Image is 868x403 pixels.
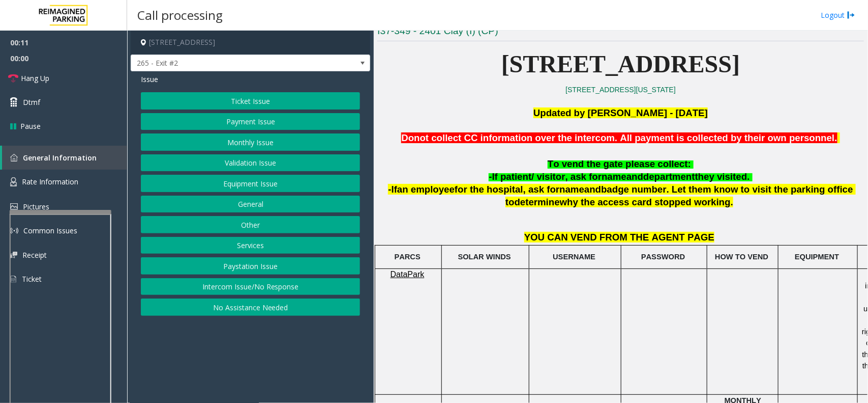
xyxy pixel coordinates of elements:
span: and [626,171,643,182]
span: and [584,184,601,195]
button: Validation Issue [141,154,360,172]
span: . Let them know to visit the parking office to [505,184,856,207]
img: 'icon' [10,177,17,186]
button: Payment Issue [141,113,360,130]
a: Logout [821,10,855,20]
span: USERNAME [553,253,595,261]
span: Dtmf [23,97,40,108]
span: General Information [23,153,97,163]
span: DataPark [391,270,425,279]
button: No Assistance Needed [141,299,360,316]
h3: I37-349 - 2401 Clay (I) (CP) [377,24,864,41]
button: Services [141,237,360,254]
button: Monthly Issue [141,133,360,151]
span: for the hospital, ask for [455,184,559,195]
span: PARCS [395,253,421,261]
span: an employee [397,184,455,195]
button: Other [141,216,360,233]
img: 'icon' [10,154,18,162]
h3: Call processing [132,3,228,28]
span: HOW TO VEND [715,253,768,261]
span: department [643,171,695,182]
span: name [559,184,584,195]
span: -If patient/ visitor, ask for [489,171,602,182]
button: Equipment Issue [141,175,360,192]
a: General Information [2,146,127,170]
button: Intercom Issue/No Response [141,278,360,295]
img: logout [847,10,855,20]
span: they visited. [695,171,750,182]
span: PASSWORD [641,253,685,261]
span: EQUIPMENT [795,253,839,261]
span: 265 - Exit #2 [131,55,322,71]
span: name [602,171,626,182]
span: Updated by [PERSON_NAME] - [DATE] [533,108,708,118]
a: DataPark [391,271,425,279]
span: [STREET_ADDRESS] [501,50,740,77]
h4: [STREET_ADDRESS] [131,31,370,55]
span: SOLAR WINDS [458,253,511,261]
button: Paystation Issue [141,257,360,275]
img: 'icon' [10,203,18,210]
button: Ticket Issue [141,92,360,110]
span: why the access card stopped working. [560,197,733,207]
a: [STREET_ADDRESS][US_STATE] [565,86,676,94]
span: Issue [141,74,158,85]
span: Donot collect CC information over the intercom. All payment is collected by their own personnel. [401,132,837,143]
span: To vend the gate please collect: [548,158,691,169]
button: General [141,196,360,213]
span: Rate Information [22,177,78,186]
span: determine [515,197,560,207]
span: Pictures [23,202,49,211]
span: Pause [20,121,41,131]
span: Hang Up [21,73,49,84]
span: YOU CAN VEND FROM THE AGENT PAGE [524,232,714,243]
span: badge number [601,184,667,195]
span: -If [388,184,397,195]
